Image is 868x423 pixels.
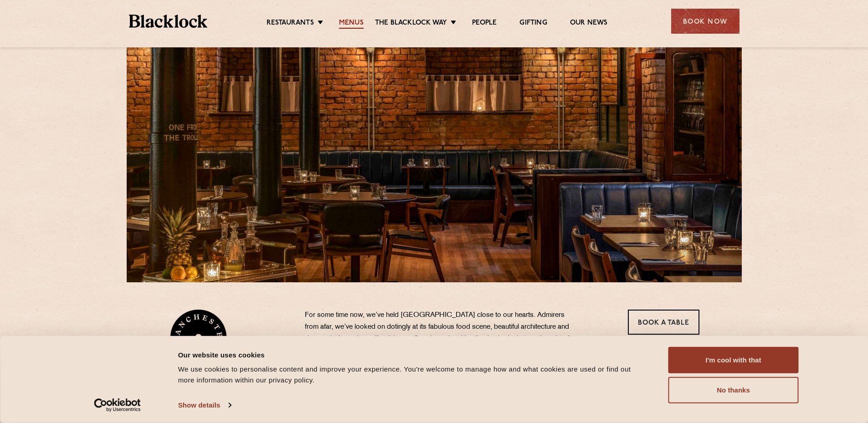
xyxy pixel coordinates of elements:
[519,19,547,29] a: Gifting
[375,19,447,29] a: The Blacklock Way
[671,9,740,34] div: Book Now
[169,310,228,378] img: BL_Manchester_Logo-bleed.png
[178,349,648,360] div: Our website uses cookies
[267,19,314,29] a: Restaurants
[178,398,231,412] a: Show details
[570,19,608,29] a: Our News
[472,19,497,29] a: People
[77,398,157,412] a: Usercentrics Cookiebot - opens in a new window
[668,347,799,373] button: I'm cool with that
[628,310,699,335] a: Book a Table
[668,377,799,403] button: No thanks
[305,310,574,416] p: For some time now, we’ve held [GEOGRAPHIC_DATA] close to our hearts. Admirers from afar, we’ve lo...
[178,364,648,386] div: We use cookies to personalise content and improve your experience. You're welcome to manage how a...
[339,19,364,29] a: Menus
[129,15,208,28] img: BL_Textured_Logo-footer-cropped.svg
